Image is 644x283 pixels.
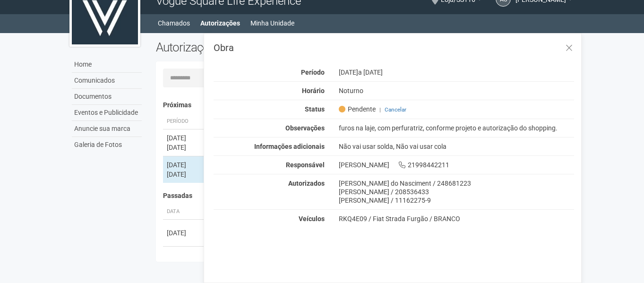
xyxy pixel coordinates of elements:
[301,69,325,76] strong: Período
[254,143,325,150] strong: Informações adicionais
[339,214,575,223] div: RKQ4E09 / Fiat Strada Furgão / BRANCO
[167,170,202,179] div: [DATE]
[332,161,582,169] div: [PERSON_NAME] 21998442211
[163,102,568,109] h4: Próximas
[385,106,406,113] a: Cancelar
[332,68,582,77] div: [DATE]
[250,17,294,30] a: Minha Unidade
[163,192,568,199] h4: Passadas
[167,160,202,170] div: [DATE]
[214,43,574,52] h3: Obra
[332,124,582,132] div: furos na laje, com perfuratriz, conforme projeto e autorização do shopping.
[158,17,190,30] a: Chamados
[339,105,376,113] span: Pendente
[72,137,142,153] a: Galeria de Fotos
[339,196,575,205] div: [PERSON_NAME] / 11162275-9
[288,180,325,187] strong: Autorizados
[358,69,383,76] span: a [DATE]
[167,143,202,152] div: [DATE]
[72,89,142,105] a: Documentos
[299,215,325,223] strong: Veículos
[379,106,381,113] span: |
[200,17,240,30] a: Autorizações
[167,228,202,238] div: [DATE]
[339,179,575,188] div: [PERSON_NAME] do Nasciment / 248681223
[286,161,325,169] strong: Responsável
[167,133,202,143] div: [DATE]
[156,40,358,54] h2: Autorizações
[72,105,142,121] a: Eventos e Publicidade
[332,142,582,151] div: Não vai usar solda, Não vai usar cola
[163,114,206,129] th: Período
[332,86,582,95] div: Noturno
[302,87,325,94] strong: Horário
[72,57,142,73] a: Home
[72,121,142,137] a: Anuncie sua marca
[285,124,325,132] strong: Observações
[305,105,325,113] strong: Status
[163,204,206,220] th: Data
[72,73,142,89] a: Comunicados
[339,188,575,196] div: [PERSON_NAME] / 208536433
